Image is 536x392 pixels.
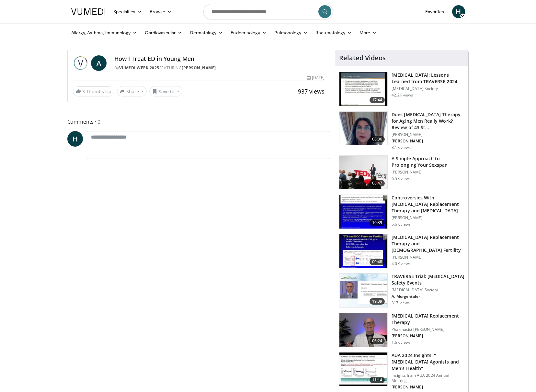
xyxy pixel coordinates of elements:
[182,65,216,71] a: [PERSON_NAME]
[114,55,325,62] h4: How I Treat ED in Young Men
[339,156,387,189] img: c4bd4661-e278-4c34-863c-57c104f39734.150x105_q85_crop-smart_upscale.jpg
[392,195,464,214] h3: Controversies With [MEDICAL_DATA] Replacement Therapy and [MEDICAL_DATA] Can…
[392,139,464,144] p: [PERSON_NAME]
[114,65,325,71] div: By FEATURING
[392,215,464,220] p: [PERSON_NAME]
[73,86,114,96] a: 3 Thumbs Up
[392,111,464,131] h3: Does [MEDICAL_DATA] Therapy for Aging Men Really Work? Review of 43 St…
[67,131,83,147] a: H
[339,112,387,145] img: 4d4bce34-7cbb-4531-8d0c-5308a71d9d6c.150x105_q85_crop-smart_upscale.jpg
[452,5,465,18] a: H
[392,352,464,372] h3: AUA 2024 Insights: " [MEDICAL_DATA] Agonists and Men's Health"
[339,111,464,150] a: 08:36 Does [MEDICAL_DATA] Therapy for Aging Men Really Work? Review of 43 St… [PERSON_NAME] [PERS...
[392,222,411,227] p: 5.6K views
[339,273,464,308] a: 19:39 TRAVERSE Trial: [MEDICAL_DATA] Safety Events [MEDICAL_DATA] Society A. Morgentaler 317 views
[339,72,464,106] a: 17:44 [MEDICAL_DATA]: Lessons Learned from TRAVERSE 2024 [MEDICAL_DATA] Society 42.2K views
[392,385,464,390] p: [PERSON_NAME]
[370,298,385,305] span: 19:39
[370,338,385,344] span: 06:24
[339,155,464,190] a: 08:47 A Simple Approach to Prolonging Your Sexspan [PERSON_NAME] 6.5K views
[356,26,381,39] a: More
[339,234,464,268] a: 09:48 [MEDICAL_DATA] Replacement Therapy and [DEMOGRAPHIC_DATA] Fertility [PERSON_NAME] 4.0K views
[392,132,464,137] p: [PERSON_NAME]
[339,195,464,229] a: 10:39 Controversies With [MEDICAL_DATA] Replacement Therapy and [MEDICAL_DATA] Can… [PERSON_NAME]...
[392,300,410,306] p: 317 views
[392,313,464,326] h3: [MEDICAL_DATA] Replacement Therapy
[339,313,387,347] img: e23de6d5-b3cf-4de1-8780-c4eec047bbc0.150x105_q85_crop-smart_upscale.jpg
[370,97,385,103] span: 17:44
[67,118,330,126] span: Comments 0
[392,333,464,339] p: [PERSON_NAME]
[392,170,464,175] p: [PERSON_NAME]
[67,26,141,39] a: Allergy, Asthma, Immunology
[392,373,464,383] p: Insights from AUA 2024 Annual Meeting
[392,72,464,85] h3: [MEDICAL_DATA]: Lessons Learned from TRAVERSE 2024
[339,54,386,62] h4: Related Videos
[298,87,325,95] span: 937 views
[392,93,413,98] p: 42.2K views
[421,5,448,18] a: Favorites
[339,353,387,386] img: 4d022421-20df-4b46-86b4-3f7edf7cbfde.150x105_q85_crop-smart_upscale.jpg
[370,180,385,186] span: 08:47
[146,5,176,18] a: Browse
[91,55,107,71] a: A
[392,145,411,150] p: 8.1K views
[339,195,387,229] img: 418933e4-fe1c-4c2e-be56-3ce3ec8efa3b.150x105_q85_crop-smart_upscale.jpg
[392,86,464,91] p: [MEDICAL_DATA] Society
[71,8,106,15] img: VuMedi Logo
[392,340,411,345] p: 1.6K views
[339,234,387,268] img: 58e29ddd-d015-4cd9-bf96-f28e303b730c.150x105_q85_crop-smart_upscale.jpg
[339,313,464,347] a: 06:24 [MEDICAL_DATA] Replacement Therapy Pharmacist [PERSON_NAME] [PERSON_NAME] 1.6K views
[392,234,464,253] h3: [MEDICAL_DATA] Replacement Therapy and [DEMOGRAPHIC_DATA] Fertility
[370,259,385,265] span: 09:48
[312,26,356,39] a: Rheumatology
[307,75,325,81] div: [DATE]
[339,274,387,307] img: 9812f22f-d817-4923-ae6c-a42f6b8f1c21.png.150x105_q85_crop-smart_upscale.png
[392,327,464,332] p: Pharmacist [PERSON_NAME]
[227,26,270,39] a: Endocrinology
[186,26,227,39] a: Dermatology
[109,5,146,18] a: Specialties
[370,136,385,142] span: 08:36
[141,26,186,39] a: Cardiovascular
[392,287,464,293] p: [MEDICAL_DATA] Society
[392,155,464,168] h3: A Simple Approach to Prolonging Your Sexspan
[370,219,385,226] span: 10:39
[392,261,411,266] p: 4.0K views
[119,65,159,71] a: Vumedi Week 2025
[117,86,147,96] button: Share
[270,26,312,39] a: Pulmonology
[82,88,85,95] span: 3
[73,55,88,71] img: Vumedi Week 2025
[149,86,182,96] button: Save to
[392,176,411,181] p: 6.5K views
[203,4,333,19] input: Search topics, interventions
[370,377,385,383] span: 11:14
[392,294,464,299] p: A. Morgentaler
[392,255,464,260] p: [PERSON_NAME]
[392,273,464,286] h3: TRAVERSE Trial: [MEDICAL_DATA] Safety Events
[339,72,387,106] img: 1317c62a-2f0d-4360-bee0-b1bff80fed3c.150x105_q85_crop-smart_upscale.jpg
